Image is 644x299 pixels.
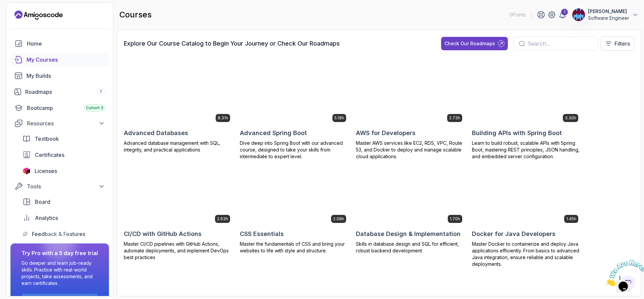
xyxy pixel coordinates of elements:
[18,227,109,241] a: feedback
[32,230,85,238] span: Feedback & Features
[472,165,583,268] a: Docker for Java Developers card1.45hDocker for Java DevelopersMaster Docker to containerize and d...
[119,9,152,20] h2: courses
[588,15,629,21] p: Software Engineer
[35,151,64,159] span: Certificates
[472,64,582,126] img: Building APIs with Spring Boot card
[218,115,228,121] p: 8.31h
[124,64,234,153] a: Advanced Databases card8.31hAdvanced DatabasesAdvanced database management with SQL, integrity, a...
[356,128,416,138] h2: AWS for Developers
[124,128,188,138] h2: Advanced Databases
[472,229,555,239] h2: Docker for Java Developers
[333,216,344,222] p: 2.08h
[561,9,568,15] div: 1
[124,140,234,153] p: Advanced database management with SQL, integrity, and practical applications
[18,211,109,225] a: analytics
[441,37,508,50] button: Check Our Roadmaps
[472,64,583,160] a: Building APIs with Spring Boot card3.30hBuilding APIs with Spring BootLearn to build robust, scal...
[356,140,467,160] p: Master AWS services like EC2, RDS, VPC, Route 53, and Docker to deploy and manage scalable cloud ...
[10,117,109,129] button: Resources
[124,64,234,126] img: Advanced Databases card
[588,8,629,15] p: [PERSON_NAME]
[240,64,351,160] a: Advanced Spring Boot card5.18hAdvanced Spring BootDive deep into Spring Boot with our advanced co...
[18,132,109,145] a: textbook
[124,39,340,48] h3: Explore Our Course Catalog to Begin Your Journey or Check Our Roadmaps
[602,257,644,289] iframe: chat widget
[356,165,467,254] a: Database Design & Implementation card1.70hDatabase Design & ImplementationSkills in database desi...
[509,11,526,18] p: 0 Points
[3,3,5,8] span: 1
[35,135,59,143] span: Textbook
[124,241,234,261] p: Master CI/CD pipelines with GitHub Actions, automate deployments, and implement DevOps best pract...
[10,37,109,50] a: home
[240,166,350,227] img: CSS Essentials card
[10,53,109,66] a: courses
[27,119,105,127] div: Resources
[25,88,105,96] div: Roadmaps
[614,40,630,48] p: Filters
[449,115,460,121] p: 2.73h
[217,216,228,222] p: 2.63h
[21,260,98,287] p: Go deeper and learn job-ready skills. Practice with real-world projects, take assessments, and ea...
[528,40,592,48] input: Search...
[444,40,495,47] div: Check Our Roadmaps
[86,105,103,111] span: Cohort 3
[100,89,102,95] span: 7
[10,69,109,82] a: builds
[472,241,583,267] p: Master Docker to containerize and deploy Java applications efficiently. From basics to advanced J...
[18,164,109,178] a: licenses
[240,241,351,254] p: Master the fundamentals of CSS and bring your websites to life with style and structure.
[240,128,307,138] h2: Advanced Spring Boot
[26,72,105,80] div: My Builds
[26,56,105,64] div: My Courses
[18,148,109,162] a: certificates
[472,140,583,160] p: Learn to build robust, scalable APIs with Spring Boot, mastering REST principles, JSON handling, ...
[472,128,562,138] h2: Building APIs with Spring Boot
[35,214,58,222] span: Analytics
[565,115,576,121] p: 3.30h
[566,216,576,222] p: 1.45h
[356,241,467,254] p: Skills in database design and SQL for efficient, robust backend development
[334,115,344,121] p: 5.18h
[22,168,31,174] img: jetbrains icon
[14,10,63,20] a: Landing page
[3,3,44,29] img: Chat attention grabber
[237,63,353,127] img: Advanced Spring Boot card
[356,64,467,160] a: AWS for Developers card2.73hAWS for DevelopersMaster AWS services like EC2, RDS, VPC, Route 53, a...
[356,166,466,227] img: Database Design & Implementation card
[10,101,109,115] a: bootcamp
[124,165,234,261] a: CI/CD with GitHub Actions card2.63hCI/CD with GitHub ActionsMaster CI/CD pipelines with GitHub Ac...
[240,229,284,239] h2: CSS Essentials
[124,166,234,227] img: CI/CD with GitHub Actions card
[240,165,351,254] a: CSS Essentials card2.08hCSS EssentialsMaster the fundamentals of CSS and bring your websites to l...
[240,140,351,160] p: Dive deep into Spring Boot with our advanced course, designed to take your skills from intermedia...
[450,216,460,222] p: 1.70h
[10,85,109,99] a: roadmaps
[27,40,105,48] div: Home
[27,104,105,112] div: Bootcamp
[472,166,582,227] img: Docker for Java Developers card
[18,195,109,208] a: board
[572,8,585,21] img: user profile image
[601,37,634,51] button: Filters
[35,198,50,206] span: Board
[27,182,105,190] div: Tools
[572,8,639,21] button: user profile image[PERSON_NAME]Software Engineer
[356,229,461,239] h2: Database Design & Implementation
[124,229,202,239] h2: CI/CD with GitHub Actions
[35,167,57,175] span: Licenses
[356,64,466,126] img: AWS for Developers card
[10,180,109,192] button: Tools
[558,11,567,19] a: 1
